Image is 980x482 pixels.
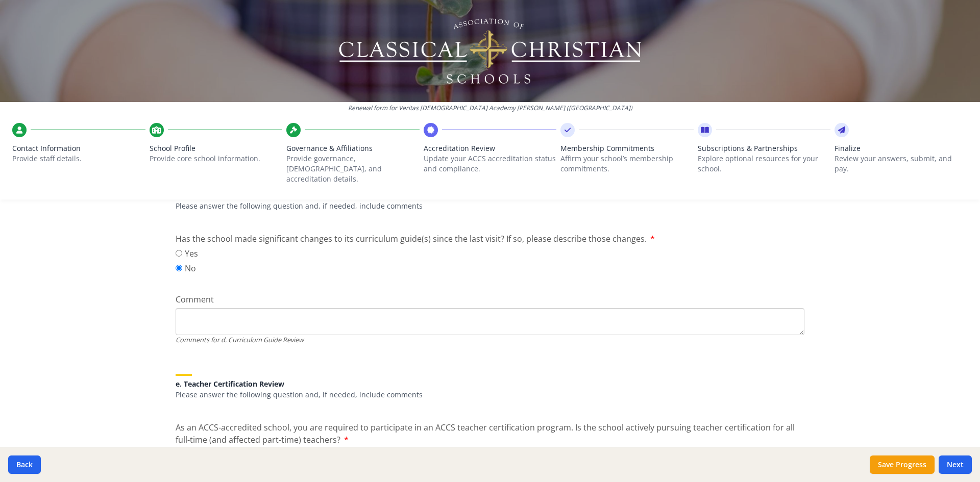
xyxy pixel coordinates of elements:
h5: e. Teacher Certification Review [176,380,804,388]
p: Provide staff details. [12,154,145,164]
label: No [176,262,198,274]
span: Comment [176,294,214,305]
span: Governance & Affiliations [286,143,420,154]
span: Finalize [835,143,968,154]
button: Save Progress [870,455,935,474]
p: Please answer the following question and, if needed, include comments [176,390,804,400]
button: Back [8,455,41,474]
p: Affirm your school’s membership commitments. [560,154,694,174]
label: Yes [176,247,198,260]
span: As an ACCS-accredited school, you are required to participate in an ACCS teacher certification pr... [176,422,795,445]
input: No [176,265,182,271]
span: Subscriptions & Partnerships [698,143,831,154]
p: Provide core school information. [150,154,283,164]
span: School Profile [150,143,283,154]
span: Membership Commitments [560,143,694,154]
p: Review your answers, submit, and pay. [835,154,968,174]
p: Explore optional resources for your school. [698,154,831,174]
button: Next [939,455,972,474]
span: Accreditation Review [424,143,557,154]
input: Yes [176,250,182,257]
img: Logo [337,15,643,87]
span: Contact Information [12,143,145,154]
p: Update your ACCS accreditation status and compliance. [424,154,557,174]
div: Comments for d. Curriculum Guide Review [176,335,804,345]
p: Provide governance, [DEMOGRAPHIC_DATA], and accreditation details. [286,154,420,184]
span: Has the school made significant changes to its curriculum guide(s) since the last visit? If so, p... [176,233,647,244]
